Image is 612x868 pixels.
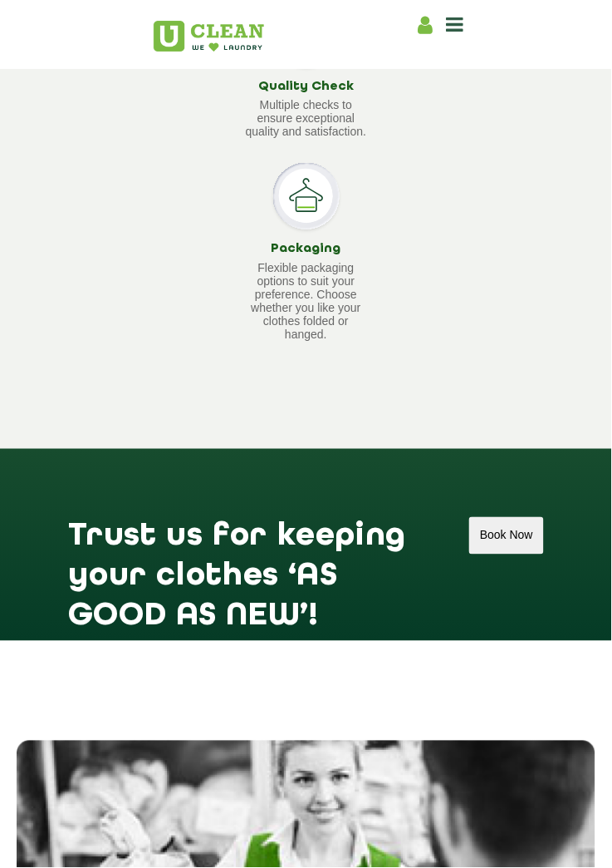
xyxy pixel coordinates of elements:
[244,80,369,95] h3: Quality Check
[244,261,369,341] p: Flexible packaging options to suit your preference. Choose whether you like your clothes folded o...
[469,517,544,555] button: Book Now
[154,21,264,52] img: UClean Laundry and Dry Cleaning
[273,163,340,229] img: Packaging
[244,98,369,138] p: Multiple checks to ensure exceptional quality and satisfaction.
[244,242,369,257] h3: Packaging
[68,517,432,573] h1: Trust us for keeping your clothes ‘AS GOOD AS NEW’!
